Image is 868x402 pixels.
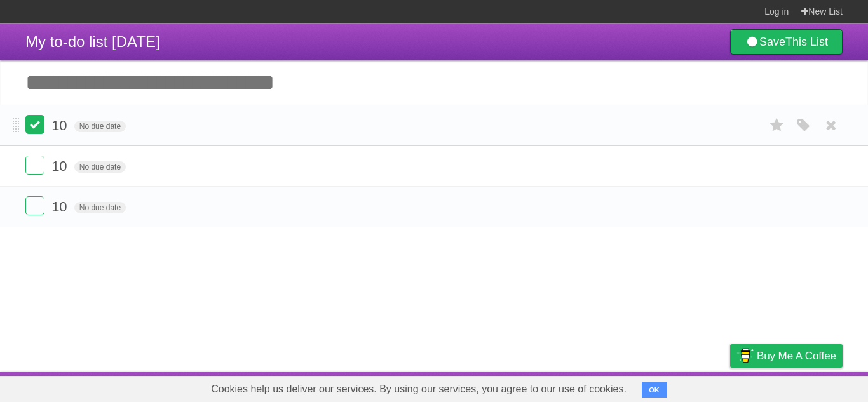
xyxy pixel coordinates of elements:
[763,375,843,399] a: Suggest a feature
[74,202,126,213] span: No due date
[74,161,126,173] span: No due date
[603,375,654,399] a: Developers
[25,33,160,50] span: My to-do list [DATE]
[670,375,698,399] a: Terms
[51,158,70,174] span: 10
[51,117,70,133] span: 10
[730,344,843,368] a: Buy me a coffee
[730,29,843,55] a: SaveThis List
[51,199,70,215] span: 10
[561,375,588,399] a: About
[736,345,754,366] img: Buy me a coffee
[74,121,126,132] span: No due date
[714,375,747,399] a: Privacy
[25,156,44,175] label: Done
[198,377,639,402] span: Cookies help us deliver our services. By using our services, you agree to our use of cookies.
[765,115,789,136] label: Star task
[642,382,667,398] button: OK
[757,345,836,367] span: Buy me a coffee
[25,196,44,215] label: Done
[25,115,44,134] label: Done
[785,36,828,48] b: This List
